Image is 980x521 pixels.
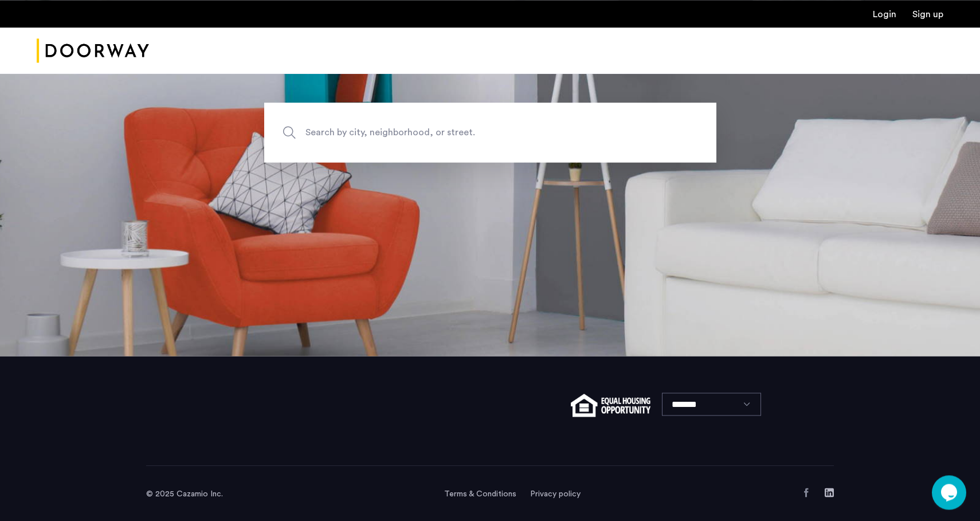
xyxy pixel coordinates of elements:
[37,29,149,72] img: logo
[662,393,761,416] select: Language select
[264,103,716,162] input: Apartment Search
[305,124,622,140] span: Search by city, neighborhood, or street.
[932,475,969,510] iframe: chat widget
[802,488,811,497] a: Facebook
[912,10,943,19] a: Registration
[571,394,650,417] img: equal-housing.png
[873,10,896,19] a: Login
[444,488,516,500] a: Terms and conditions
[530,488,581,500] a: Privacy policy
[146,490,223,498] span: © 2025 Cazamio Inc.
[37,29,149,72] a: Cazamio Logo
[825,488,834,497] a: LinkedIn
